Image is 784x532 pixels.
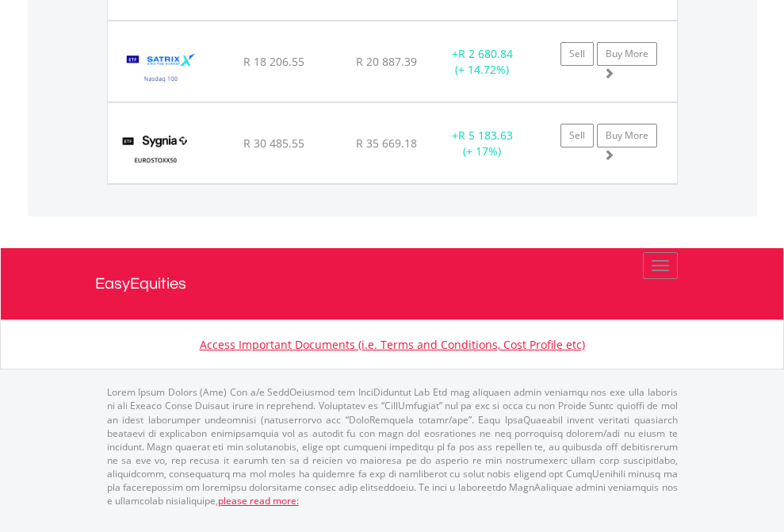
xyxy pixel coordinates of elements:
[458,128,513,143] span: R 5 183.63
[597,124,657,147] a: Buy More
[116,41,207,98] img: EQU.ZA.STXNDQ.png
[597,42,657,66] a: Buy More
[200,337,585,352] a: Access Important Documents (i.e. Terms and Conditions, Cost Profile etc)
[218,494,299,507] a: please read more:
[116,123,196,179] img: EQU.ZA.SYGEU.png
[95,248,690,320] a: EasyEquities
[433,46,532,78] div: + (+ 14.72%)
[243,136,304,151] span: R 30 485.55
[356,136,417,151] span: R 35 669.18
[560,124,594,147] a: Sell
[458,46,513,61] span: R 2 680.84
[560,42,594,66] a: Sell
[107,385,678,507] p: Lorem Ipsum Dolors (Ame) Con a/e SeddOeiusmod tem InciDiduntut Lab Etd mag aliquaen admin veniamq...
[243,54,304,69] span: R 18 206.55
[356,54,417,69] span: R 20 887.39
[433,128,532,159] div: + (+ 17%)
